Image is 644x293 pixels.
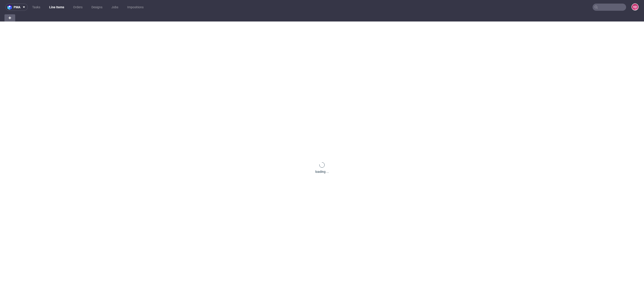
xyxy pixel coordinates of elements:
[7,5,14,10] img: logo
[109,4,121,11] a: Jobs
[315,169,329,174] div: loading ...
[89,4,105,11] a: Designs
[632,4,638,10] figcaption: KD
[30,4,43,11] a: Tasks
[125,4,146,11] a: Impositions
[70,4,85,11] a: Orders
[14,6,20,9] span: pma
[5,4,28,11] button: pma
[47,4,67,11] a: Line Items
